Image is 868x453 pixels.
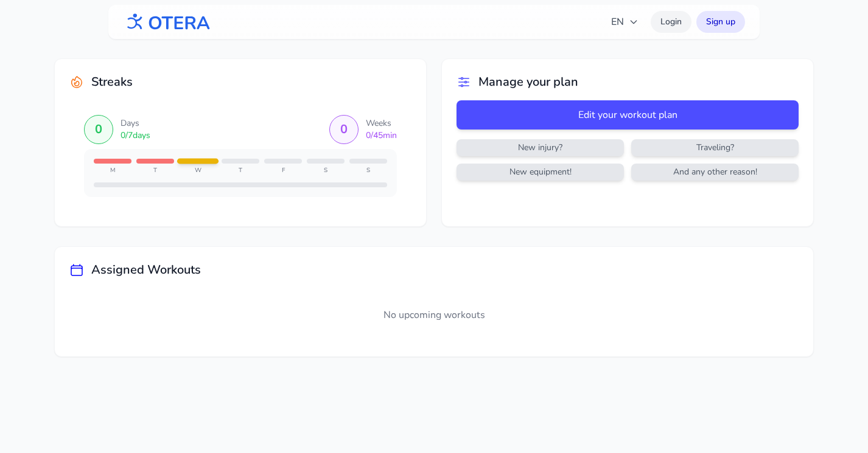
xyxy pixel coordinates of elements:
div: W [179,166,217,175]
button: EN [604,10,646,34]
div: Weeks [366,117,397,130]
div: T [136,166,174,175]
div: S [349,166,387,175]
h2: Assigned Workouts [91,261,201,278]
div: 0 [95,121,102,138]
div: M [94,166,131,175]
div: S [307,166,345,175]
span: New equipment! [459,166,621,178]
a: Sign up [696,11,745,33]
img: OTERA logo [123,9,211,36]
h2: Manage your plan [478,74,578,91]
span: And any other reason! [634,166,796,178]
div: 0 / 45 min [366,130,397,142]
div: T [222,166,259,175]
div: 0 / 7 days [121,130,150,142]
h2: Streaks [91,74,133,91]
span: Traveling? [634,142,796,154]
div: Days [121,117,150,130]
a: Login [651,11,691,33]
div: 0 [340,121,348,138]
span: EN [611,15,639,29]
span: New injury? [459,142,621,154]
div: F [264,166,302,175]
button: Edit your workout plan [457,100,799,130]
p: No upcoming workouts [69,308,799,322]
